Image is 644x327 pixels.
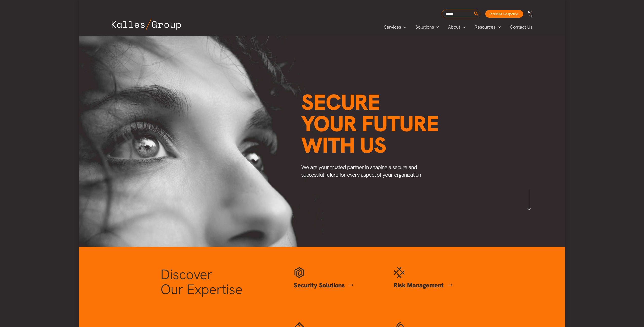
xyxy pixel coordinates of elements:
a: Risk Management [394,281,453,289]
span: Secure your future with us [301,88,439,159]
nav: Primary Site Navigation [379,23,537,31]
a: SolutionsMenu Toggle [411,23,444,31]
a: AboutMenu Toggle [444,23,470,31]
button: Search [473,10,479,18]
img: Kalles Group [112,19,181,30]
span: Services [384,23,401,31]
span: Solutions [415,23,434,31]
span: Resources [475,23,495,31]
span: Menu Toggle [401,23,406,31]
a: ServicesMenu Toggle [379,23,411,31]
span: Menu Toggle [434,23,439,31]
a: Security Solutions [294,281,353,289]
span: Contact Us [510,23,532,31]
a: ResourcesMenu Toggle [470,23,505,31]
span: We are your trusted partner in shaping a secure and successful future for every aspect of your or... [301,164,421,178]
span: Menu Toggle [495,23,501,31]
span: About [448,23,460,31]
span: Menu Toggle [460,23,466,31]
span: Discover Our Expertise [160,265,243,299]
a: Contact Us [505,23,537,31]
a: Incident Response [485,10,523,18]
